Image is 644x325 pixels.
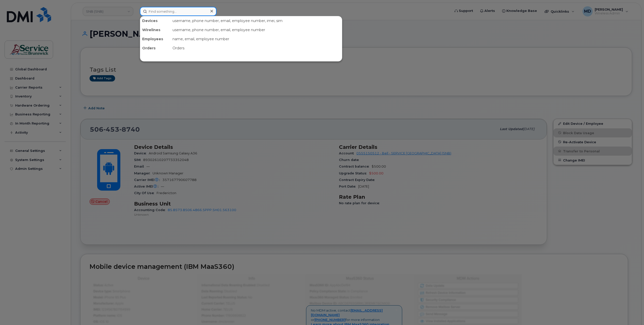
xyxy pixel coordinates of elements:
[140,25,170,34] div: Wirelines
[170,34,342,44] div: name, email, employee number
[140,34,170,44] div: Employees
[170,25,342,34] div: username, phone number, email, employee number
[140,16,170,25] div: Devices
[140,44,170,53] div: Orders
[170,44,342,53] div: Orders
[170,16,342,25] div: username, phone number, email, employee number, imei, sim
